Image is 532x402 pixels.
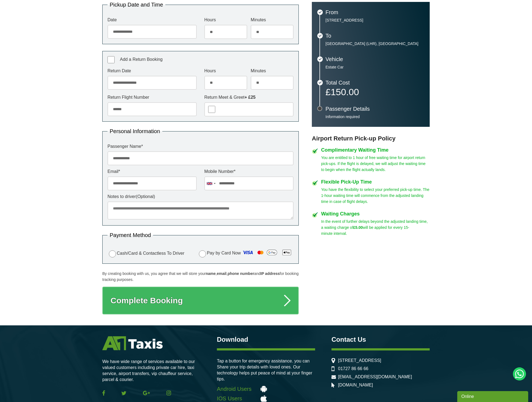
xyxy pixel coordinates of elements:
div: United Kingdom: +44 [205,177,217,190]
strong: name [206,271,216,276]
p: In the event of further delays beyond the adjusted landing time, a waiting charge of will be appl... [321,218,430,236]
h4: Waiting Charges [321,211,430,216]
h3: Passenger Details [325,106,424,112]
label: Hours [204,69,247,73]
a: Android Users [217,386,315,392]
label: Return Flight Number [107,95,197,100]
span: Add a Return Booking [120,57,163,62]
span: (Optional) [136,194,155,199]
p: Information required [325,114,424,119]
input: Pay by Card Now [199,250,206,257]
h3: Download [217,336,315,343]
label: Passenger Name [107,144,294,149]
a: [EMAIL_ADDRESS][DOMAIN_NAME] [338,374,412,379]
img: Twitter [121,391,126,395]
img: Google Plus [143,391,150,395]
span: 150.00 [331,87,359,97]
p: You have the flexibility to select your preferred pick-up time. The 1-hour waiting time will comm... [321,187,430,205]
h4: Complimentary Waiting Time [321,148,430,152]
p: By creating booking with us, you agree that we will store your , , and for booking tracking purpo... [102,271,299,283]
label: Hours [204,18,247,22]
li: [STREET_ADDRESS] [331,358,430,363]
label: Minutes [251,69,294,73]
h3: To [325,33,424,38]
label: Minutes [251,18,294,22]
h3: Contact Us [331,336,430,343]
p: Estate Car [325,65,424,70]
strong: email [217,271,226,276]
label: Cash/Card & Contactless To Driver [107,250,184,257]
legend: Pickup Date and Time [107,2,165,7]
img: Instagram [166,391,171,395]
strong: + £25 [244,95,255,100]
h3: From [325,10,424,15]
iframe: chat widget [457,390,529,402]
a: IOS Users [217,395,315,402]
strong: £5.00 [353,225,363,230]
img: A1 Taxis St Albans [102,336,163,350]
p: We have wide range of services available to our valued customers including private car hire, taxi... [102,359,201,383]
a: [DOMAIN_NAME] [338,383,373,388]
h3: Total Cost [325,80,424,85]
legend: Payment Method [107,232,153,238]
button: Complete Booking [102,287,299,314]
label: Mobile Number [204,169,294,174]
input: Cash/Card & Contactless To Driver [109,250,116,257]
p: [STREET_ADDRESS] [325,18,424,23]
label: Email [107,169,197,174]
label: Pay by Card Now [198,248,294,259]
h3: Vehicle [325,56,424,62]
input: Add a Return Booking [107,56,115,63]
label: Notes to driver [107,194,294,199]
p: [GEOGRAPHIC_DATA] (LHR), [GEOGRAPHIC_DATA] [325,41,424,46]
label: Return Meet & Greet [204,95,294,100]
strong: IP address [261,271,280,276]
legend: Personal Information [107,128,162,134]
a: 01727 86 66 66 [338,366,368,371]
p: You are entitled to 1 hour of free waiting time for airport return pick-ups. If the flight is del... [321,155,430,173]
label: Date [107,18,197,22]
h4: Flexible Pick-Up Time [321,179,430,184]
strong: phone number [228,271,254,276]
img: Facebook [102,390,105,396]
p: Tap a button for emergency assistance. you can Share your trip details with loved ones. Our techn... [217,358,315,382]
label: Return Date [107,69,197,73]
p: £ [325,88,424,96]
h3: Airport Return Pick-up Policy [312,135,430,142]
